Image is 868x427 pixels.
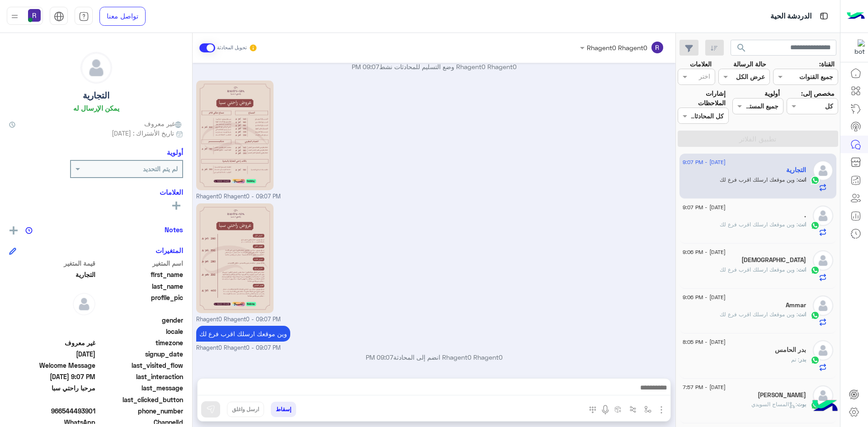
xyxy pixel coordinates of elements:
span: 09:07 PM [366,353,393,361]
img: Logo [847,7,865,26]
span: التجارية [9,270,95,279]
img: create order [614,406,622,413]
span: قيمة المتغير [9,258,95,268]
label: إشارات الملاحظات [678,89,726,108]
img: defaultAdmin.png [813,206,833,226]
span: وين موقعك ارسلك اقرب فرع لك [720,311,798,318]
h5: Ammar [786,301,806,309]
img: defaultAdmin.png [73,293,95,315]
label: حالة الرسالة [733,59,766,69]
p: الدردشة الحية [770,10,811,23]
span: انت [798,311,806,318]
button: إسقاط [271,402,296,417]
h5: التجارية [83,90,109,101]
img: notes [25,227,33,234]
span: first_name [97,270,184,279]
img: tab [54,11,64,22]
span: [DATE] - 9:06 PM [683,293,726,301]
label: العلامات [690,59,712,69]
span: Rhagent0 Rhagent0 - 09:07 PM [196,315,281,324]
span: 09:07 PM [352,63,379,70]
span: last_name [97,282,184,291]
button: create order [611,402,626,417]
span: تاريخ الأشتراك : [DATE] [112,128,174,138]
span: 2025-08-31T17:09:58.36Z [9,349,95,359]
h5: ahmed khamies [758,391,806,399]
img: defaultAdmin.png [813,160,833,181]
img: select flow [644,406,651,413]
p: 31/8/2025, 9:07 PM [196,326,290,342]
span: gender [97,315,184,325]
img: defaultAdmin.png [813,385,833,406]
span: phone_number [97,406,184,416]
span: انت [798,176,806,183]
button: ارسل واغلق [227,402,264,417]
span: last_clicked_button [97,395,184,404]
span: 2025-08-31T18:07:32.3671567Z [9,372,95,381]
span: اسم المتغير [97,258,184,268]
button: تطبيق الفلاتر [678,131,838,147]
img: send attachment [656,404,667,415]
span: : المساج السويدي [751,401,797,408]
p: Rhagent0 Rhagent0 وضع التسليم للمحادثات نشط [196,62,672,71]
span: search [736,42,747,53]
span: بدر [799,356,806,363]
button: Trigger scenario [626,402,641,417]
span: وين موقعك ارسلك اقرب فرع لك [720,266,798,273]
img: 2KfZhNmF2LPYp9isLmpwZw%3D%3D.jpg [196,80,274,190]
span: بوت [797,401,806,408]
span: null [9,315,95,325]
div: اختر [699,71,712,83]
span: ChannelId [97,418,184,427]
span: وين موقعك ارسلك اقرب فرع لك [720,176,798,183]
span: null [9,327,95,336]
span: تم [791,356,799,363]
img: defaultAdmin.png [813,250,833,271]
small: تحويل المحادثة [217,44,247,52]
a: tab [75,7,93,26]
p: Rhagent0 Rhagent0 انضم إلى المحادثة [196,352,672,362]
h5: التجارية [786,166,806,174]
span: انت [798,221,806,228]
h6: المتغيرات [156,246,183,254]
span: [DATE] - 9:06 PM [683,248,726,256]
span: [DATE] - 7:57 PM [683,383,726,391]
img: defaultAdmin.png [81,52,112,83]
span: غير معروف [144,119,183,128]
h5: . [804,211,806,219]
img: make a call [589,406,596,413]
img: WhatsApp [811,266,820,275]
img: send voice note [600,404,611,415]
img: tab [818,10,830,22]
label: القناة: [819,59,835,69]
span: Rhagent0 Rhagent0 - 09:07 PM [196,344,281,352]
span: 966544493901 [9,406,95,416]
img: WhatsApp [811,176,820,185]
h5: بدر الحامس [775,346,806,354]
img: add [9,226,18,235]
span: غير معروف [9,338,95,347]
img: Trigger scenario [629,406,637,413]
span: مرحبا راحتي سبا [9,383,95,393]
span: last_visited_flow [97,361,184,370]
img: tab [79,11,89,22]
img: hulul-logo.png [809,391,841,422]
span: timezone [97,338,184,347]
img: WhatsApp [811,311,820,320]
img: profile [9,11,20,22]
img: WhatsApp [811,221,820,230]
span: null [9,395,95,404]
span: profile_pic [97,293,184,314]
h6: أولوية [167,148,183,156]
h6: العلامات [9,188,183,196]
h5: mohammedwah [741,256,806,264]
img: send message [206,405,215,414]
span: [DATE] - 9:07 PM [683,158,726,166]
label: مخصص إلى: [801,89,835,98]
img: 322853014244696 [849,39,865,56]
h6: يمكن الإرسال له [73,104,119,112]
h6: Notes [165,225,183,234]
span: last_message [97,383,184,393]
img: defaultAdmin.png [813,296,833,316]
span: Welcome Message [9,361,95,370]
